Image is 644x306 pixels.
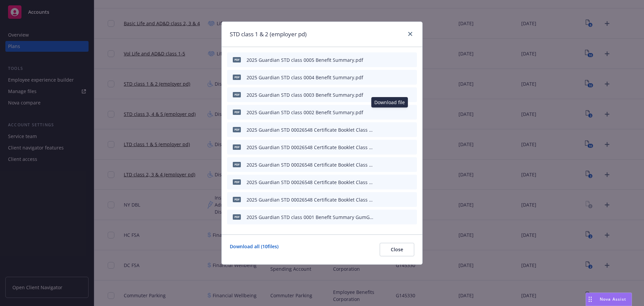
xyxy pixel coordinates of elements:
[371,97,408,107] div: Download file
[247,161,375,168] div: 2025 Guardian STD 00026548 Certificate Booklet Class 0003.pdf
[387,109,392,116] button: download file
[397,179,404,186] button: preview file
[230,243,278,256] a: Download all ( 10 files)
[247,144,375,151] div: 2025 Guardian STD 00026548 Certificate Booklet Class 0004.pdf
[600,296,626,302] span: Nova Assist
[247,109,363,116] div: 2025 Guardian STD class 0002 Benefit Summary.pdf
[247,56,363,63] div: 2025 Guardian STD class 0005 Benefit Summary.pdf
[409,126,414,133] button: archive file
[247,214,375,221] div: 2025 Guardian STD class 0001 Benefit Summary GumGum, Inc.pdf
[233,75,241,80] span: pdf
[391,246,403,253] span: Close
[397,91,404,98] button: preview file
[409,109,414,116] button: archive file
[397,214,404,221] button: preview file
[247,179,375,186] div: 2025 Guardian STD 00026548 Certificate Booklet Class 0002.pdf
[409,179,414,186] button: archive file
[380,243,414,256] button: Close
[233,214,241,219] span: pdf
[230,30,307,39] h1: STD class 1 & 2 (employer pd)
[397,144,404,151] button: preview file
[233,110,241,115] span: pdf
[233,144,241,149] span: pdf
[387,91,392,98] button: download file
[409,214,414,221] button: archive file
[387,56,392,63] button: download file
[397,56,404,63] button: preview file
[409,144,414,151] button: archive file
[247,91,363,98] div: 2025 Guardian STD class 0003 Benefit Summary.pdf
[387,144,392,151] button: download file
[409,74,414,81] button: archive file
[387,161,392,168] button: download file
[397,74,404,81] button: preview file
[406,30,414,38] a: close
[233,92,241,97] span: pdf
[409,161,414,168] button: archive file
[409,196,414,203] button: archive file
[233,162,241,167] span: pdf
[397,161,404,168] button: preview file
[409,56,414,63] button: archive file
[397,196,404,203] button: preview file
[247,74,363,81] div: 2025 Guardian STD class 0004 Benefit Summary.pdf
[233,179,241,184] span: pdf
[586,293,594,306] div: Drag to move
[387,196,392,203] button: download file
[387,74,392,81] button: download file
[397,109,404,116] button: preview file
[387,126,392,133] button: download file
[233,127,241,132] span: pdf
[397,126,404,133] button: preview file
[247,196,375,203] div: 2025 Guardian STD 00026548 Certificate Booklet Class 0001.pdf
[387,179,392,186] button: download file
[233,197,241,202] span: pdf
[233,57,241,62] span: pdf
[409,91,414,98] button: archive file
[586,293,632,306] button: Nova Assist
[247,126,375,133] div: 2025 Guardian STD 00026548 Certificate Booklet Class 0005.pdf
[387,214,392,221] button: download file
